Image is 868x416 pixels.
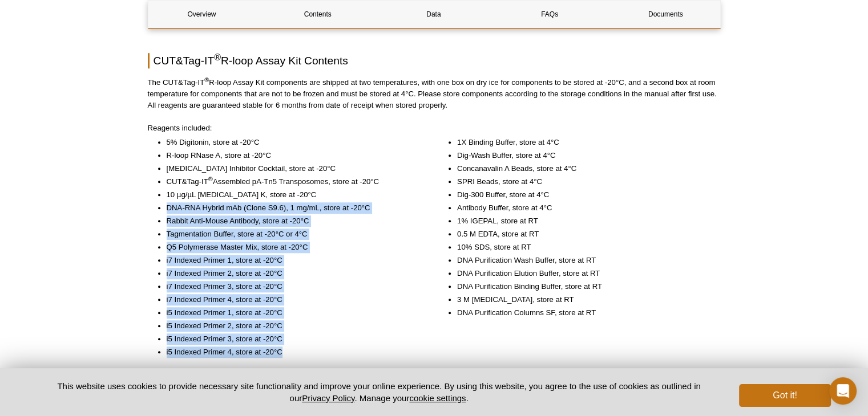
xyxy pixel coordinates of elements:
[167,189,419,201] li: 10 µg/µL [MEDICAL_DATA] K, store at -20°C
[457,255,709,266] li: DNA Purification Wash Buffer, store at RT
[829,377,857,405] div: Open Intercom Messenger
[204,76,209,83] sup: ®
[457,137,709,148] li: 1X Binding Buffer, store at 4°C
[148,123,721,134] p: Reagents included:
[167,268,419,279] li: i7 Indexed Primer 2, store at -20°C
[148,53,721,68] h2: CUT&Tag-IT R-loop Assay Kit Contents
[167,150,419,161] li: R-loop RNase A, store at -20°C
[148,1,256,28] a: Overview
[457,215,709,227] li: 1% IGEPAL, store at RT
[167,346,419,358] li: i5 Indexed Primer 4, store at -20°C
[457,268,709,279] li: DNA Purification Elution Buffer, store at RT
[148,77,721,111] p: The CUT&Tag-IT R-loop Assay Kit components are shipped at two temperatures, with one box on dry i...
[457,242,709,253] li: 10% SDS, store at RT
[167,333,419,345] li: i5 Indexed Primer 3, store at -20°C
[739,384,830,407] button: Got it!
[167,307,419,319] li: i5 Indexed Primer 1, store at -20°C
[457,189,709,201] li: Dig-300 Buffer, store at 4°C
[167,137,419,148] li: 5% Digitonin, store at -20°C
[457,176,709,187] li: SPRI Beads, store at 4°C
[167,229,419,240] li: Tagmentation Buffer, store at -20°C or 4°C
[612,1,719,28] a: Documents
[457,150,709,161] li: Dig-Wash Buffer, store at 4°C
[302,393,354,403] a: Privacy Policy
[409,393,466,403] button: cookie settings
[496,1,603,28] a: FAQs
[457,229,709,240] li: 0.5 M EDTA, store at RT
[167,176,419,187] li: CUT&Tag-IT Assembled pA-Tn5 Transposomes, store at -20°C
[457,281,709,292] li: DNA Purification Binding Buffer, store at RT
[167,215,419,227] li: Rabbit Anti-Mouse Antibody, store at -20°C
[380,1,487,28] a: Data
[214,52,221,62] sup: ®
[264,1,372,28] a: Contents
[457,202,709,214] li: Antibody Buffer, store at 4°C
[167,320,419,332] li: i5 Indexed Primer 2, store at -20°C
[167,255,419,266] li: i7 Indexed Primer 1, store at -20°C
[457,294,709,305] li: 3 M [MEDICAL_DATA], store at RT
[167,294,419,305] li: i7 Indexed Primer 4, store at -20°C
[167,202,419,214] li: DNA-RNA Hybrid mAb (Clone S9.6), 1 mg/mL, store at -20°C
[167,242,419,253] li: Q5 Polymerase Master Mix, store at -20°C
[167,163,419,174] li: [MEDICAL_DATA] Inhibitor Cocktail, store at -20°C
[208,175,213,182] sup: ®
[457,307,709,319] li: DNA Purification Columns SF, store at RT
[38,380,721,404] p: This website uses cookies to provide necessary site functionality and improve your online experie...
[457,163,709,174] li: Concanavalin A Beads, store at 4°C
[167,281,419,292] li: i7 Indexed Primer 3, store at -20°C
